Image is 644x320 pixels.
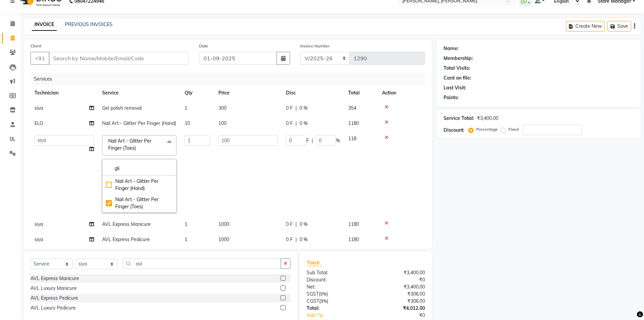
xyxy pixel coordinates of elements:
span: AVL Express Manicure [102,221,151,227]
a: INVOICE [32,19,57,31]
span: 10 [185,120,190,126]
span: 1000 [218,236,229,242]
span: ELO [34,120,43,126]
span: 300 [218,105,226,111]
span: % [336,137,340,144]
input: multiselect-search [106,165,173,172]
button: Create New [566,21,605,31]
span: 0 % [300,105,308,112]
div: ₹306.00 [366,298,430,305]
div: ₹3,400.00 [477,115,498,122]
th: Price [214,85,282,101]
div: ₹0 [377,312,430,319]
th: Technician [30,85,98,101]
span: Total [307,259,322,266]
div: AVL Express Pedicure [30,295,78,302]
th: Disc [282,85,344,101]
span: | [295,221,297,228]
div: ₹3,400.00 [366,269,430,276]
span: | [312,137,313,144]
div: Nail Art - Glitter Per Finger (Toes) [106,196,173,210]
span: F [306,137,309,144]
div: Total Visits: [444,65,470,72]
div: ₹0 [366,276,430,283]
div: Services [31,73,430,85]
a: PREVIOUS INVOICES [65,21,113,27]
span: siya [34,221,43,227]
div: Discount: [302,276,366,283]
span: AVL Express Pedicure [102,236,150,242]
span: | [295,120,297,127]
th: Total [344,85,378,101]
div: Sub Total: [302,269,366,276]
div: AVL Express Manicure [30,275,79,282]
div: Membership: [444,55,473,62]
div: Name: [444,45,459,52]
span: 1180 [348,221,359,227]
a: Add Tip [302,312,376,319]
th: Service [98,85,181,101]
a: x [136,145,139,151]
div: ₹4,012.00 [366,305,430,312]
div: Total: [302,305,366,312]
span: 9% [320,291,327,297]
span: 1180 [348,236,359,242]
th: Action [378,85,425,101]
span: 0 % [300,236,308,243]
span: Nail Art - Glitter Per Finger (Toes) [108,138,151,151]
span: 0 % [300,221,308,228]
label: Percentage [476,126,498,132]
div: AVL Luxury Pedicure [30,304,76,312]
div: ₹306.00 [366,291,430,298]
button: +91 [30,52,49,65]
div: Nail Art - Glitter Per Finger (Hand) [106,178,173,192]
span: 100 [218,120,226,126]
span: 354 [348,105,356,111]
span: 0 F [286,221,293,228]
span: Nail Art - Glitter Per Finger (Hand) [102,120,176,126]
span: 9% [320,298,327,304]
div: Points: [444,94,459,101]
span: 0 % [300,120,308,127]
span: siya [34,236,43,242]
span: SGST [307,291,319,297]
span: 0 F [286,105,293,112]
div: Last Visit: [444,84,466,91]
span: | [295,105,297,112]
label: Client [30,43,41,49]
span: CGST [307,298,319,304]
label: Invoice Number [300,43,330,49]
label: Date [199,43,208,49]
span: Gel polish removal [102,105,142,111]
span: 118 [348,135,356,142]
span: 0 F [286,236,293,243]
input: Search by Name/Mobile/Email/Code [49,52,189,65]
div: ( ) [302,291,366,298]
div: Card on file: [444,74,471,82]
div: ₹3,400.00 [366,283,430,291]
div: AVL Luxury Manicure [30,285,77,292]
div: ( ) [302,298,366,305]
span: | [295,236,297,243]
span: 1 [185,221,187,227]
label: Fixed [508,126,519,132]
div: Discount: [444,127,464,134]
div: Service Total: [444,115,474,122]
span: 1000 [218,221,229,227]
span: 1 [185,236,187,242]
span: 1180 [348,120,359,126]
span: siya [34,105,43,111]
span: 1 [185,105,187,111]
button: Save [607,21,631,31]
th: Qty [181,85,214,101]
span: 0 F [286,120,293,127]
input: Search or Scan [123,258,281,269]
div: Net: [302,283,366,291]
